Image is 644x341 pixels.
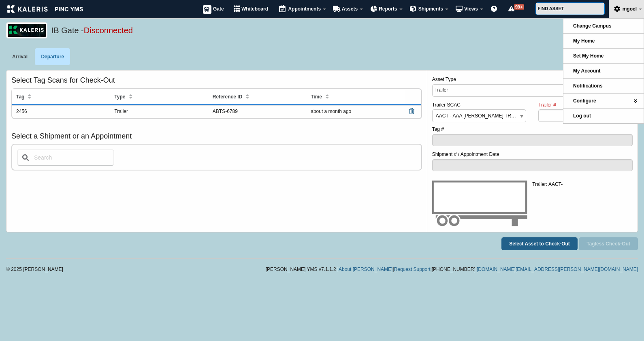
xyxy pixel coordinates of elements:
h5: IB Gate - [51,25,318,38]
span: My Account [573,68,601,74]
a: [DOMAIN_NAME][EMAIL_ADDRESS][PERSON_NAME][DOMAIN_NAME] [477,266,638,272]
span: Configure [573,98,596,104]
input: FIND ASSET [535,2,605,15]
h3: Select a Shipment or an Appointment [11,131,422,141]
span: Shipments [418,6,443,12]
label: Trailer SCAC [432,101,527,122]
li: Configure [563,94,644,109]
a: Request Support [394,266,431,272]
img: trailer_empty-6dc4f8a8093b335d03f3330793ce08028432937e4ae118a9cf728fb15f29ded3.svg [432,180,528,227]
a: Departure [35,48,70,65]
span: My Home [573,38,595,44]
input: Shipment # / Appointment Date [432,159,633,172]
span: Time [311,94,325,100]
img: kaleris_pinc-9d9452ea2abe8761a8e09321c3823821456f7e8afc7303df8a03059e807e3f55.png [7,5,83,13]
span: Type [114,94,128,100]
div: [PERSON_NAME] YMS v7.1.1.2 | | | | [266,267,638,272]
span: Whiteboard [241,6,268,12]
select: Asset Type [432,84,633,97]
span: Views [464,6,478,12]
span: mgoel [623,6,637,12]
td: about a month ago [307,106,405,118]
td: Trailer [110,106,208,118]
label: Asset Type [432,75,633,100]
img: logo_pnc-prd.png [6,22,47,38]
span: Gate [213,6,224,12]
label: Trailer # [538,101,633,122]
label: Tag # [432,125,633,146]
span: Reports [379,6,397,12]
a: Arrival [6,48,34,65]
span: Disconnected [84,26,133,35]
span: 99+ [514,4,524,10]
span: [PHONE_NUMBER] [432,266,476,272]
span: AACT - AAA COOPER TRANSP [432,109,527,122]
span: Reference ID [213,94,245,100]
a: About [PERSON_NAME] [339,266,392,272]
td: 2456 [12,106,110,118]
input: Tag # [432,134,633,147]
label: Shipment # / Appointment Date [432,150,633,171]
h3: Select Tag Scans for Check-Out [11,75,422,85]
span: AACT - AAA COOPER TRANSP [433,110,526,123]
span: Notifications [573,83,603,89]
span: Log out [573,113,591,119]
td: ABTS-6789 [209,106,307,118]
span: Assets [342,6,358,12]
span: Change Campus [573,23,612,29]
span: Tag [16,94,28,100]
button: Tagless Check-Out [579,237,638,250]
div: © 2025 [PERSON_NAME] [6,267,164,272]
span: Appointments [288,6,321,12]
label: Trailer: AACT- [532,180,633,189]
span: Set My Home [573,53,603,59]
input: Search [17,149,114,166]
button: Select Asset to Check-Out [501,237,578,250]
input: Trailer # [538,109,633,122]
